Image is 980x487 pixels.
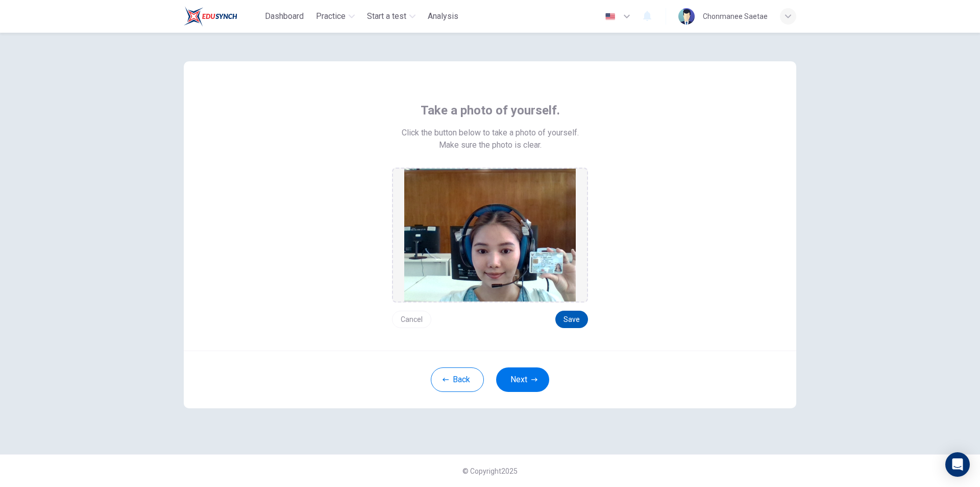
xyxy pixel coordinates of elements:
button: Next [496,367,549,392]
div: Open Intercom Messenger [945,452,970,477]
span: Dashboard [265,10,304,22]
button: Cancel [392,311,431,328]
img: Train Test logo [184,6,237,27]
a: Train Test logo [184,6,261,27]
img: Profile picture [678,8,695,25]
button: Save [555,311,588,328]
img: en [604,13,617,20]
span: Start a test [367,10,406,22]
span: Click the button below to take a photo of yourself. [402,127,579,139]
button: Back [431,367,484,392]
span: Make sure the photo is clear. [439,139,542,151]
span: Practice [316,10,346,22]
button: Dashboard [261,7,308,26]
span: Take a photo of yourself. [421,102,560,119]
button: Start a test [363,7,420,26]
img: preview screemshot [404,169,576,302]
span: Analysis [428,10,458,22]
div: Chonmanee Saetae [703,10,768,22]
button: Practice [312,7,359,26]
span: © Copyright 2025 [462,467,518,475]
button: Analysis [424,7,462,26]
